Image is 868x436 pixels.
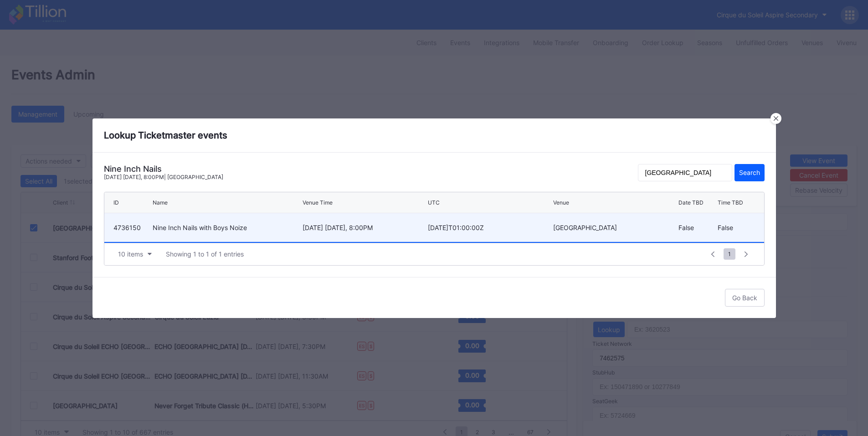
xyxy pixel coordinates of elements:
input: Search term [638,164,732,181]
div: Showing 1 to 1 of 1 entries [166,250,244,258]
button: 10 items [113,248,157,260]
div: Nine Inch Nails with Boys Noize [153,224,300,231]
div: Venue Time [303,199,333,206]
div: Date TBD [678,199,704,206]
div: Go Back [732,294,757,302]
div: Nine Inch Nails [104,164,223,174]
div: Time TBD [718,199,743,206]
div: Search [739,169,760,176]
div: UTC [428,199,440,206]
div: ID [113,199,119,206]
div: [GEOGRAPHIC_DATA] [553,224,676,231]
span: 1 [724,248,735,260]
div: Lookup Ticketmaster events [92,118,776,153]
div: [DATE]T01:00:00Z [428,224,551,231]
button: Search [734,164,765,181]
div: Venue [553,199,569,206]
div: False [718,213,755,242]
div: False [678,213,715,242]
div: [DATE] [DATE], 8:00PM | [GEOGRAPHIC_DATA] [104,174,223,180]
div: 4736150 [113,224,150,231]
button: Go Back [725,289,765,307]
div: [DATE] [DATE], 8:00PM [303,224,426,231]
div: Name [153,199,168,206]
div: 10 items [118,250,143,258]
